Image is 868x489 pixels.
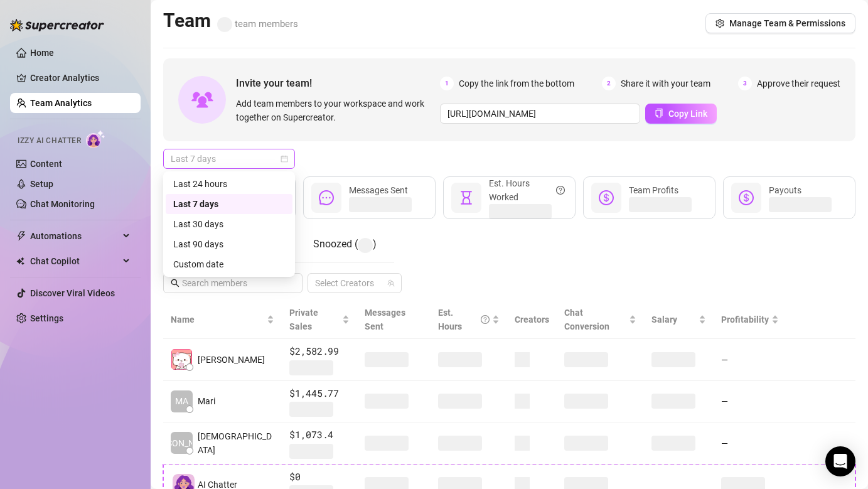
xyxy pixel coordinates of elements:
[198,429,274,457] span: [DEMOGRAPHIC_DATA]
[729,18,845,28] span: Manage Team & Permissions
[507,301,557,339] th: Creators
[30,68,131,88] a: Creator Analytics
[489,176,565,204] div: Est. Hours Worked
[714,381,786,423] td: —
[629,185,678,195] span: Team Profits
[30,199,95,209] a: Chat Monitoring
[30,98,92,108] a: Team Analytics
[173,237,285,251] div: Last 90 days
[198,353,265,367] span: [PERSON_NAME]
[289,386,350,401] span: $1,445.77
[705,13,855,33] button: Manage Team & Permissions
[30,226,119,246] span: Automations
[173,197,285,211] div: Last 7 days
[166,214,292,234] div: Last 30 days
[18,135,81,147] span: Izzy AI Chatter
[182,276,285,290] input: Search members
[30,159,62,169] a: Content
[440,77,454,90] span: 1
[16,231,26,241] span: thunderbolt
[16,257,24,266] img: Chat Copilot
[173,177,285,191] div: Last 24 hours
[714,339,786,381] td: —
[86,130,105,148] img: AI Chatter
[621,77,710,90] span: Share it with your team
[171,149,287,168] span: Last 7 days
[714,422,786,465] td: —
[721,314,769,325] span: Profitability
[217,18,298,30] span: team members
[349,185,408,195] span: Messages Sent
[175,394,188,408] span: MA
[289,308,318,331] span: Private Sales
[599,190,614,205] span: dollar-circle
[757,77,840,90] span: Approve their request
[30,48,54,58] a: Home
[166,174,292,194] div: Last 24 hours
[163,301,282,339] th: Name
[739,190,754,205] span: dollar-circle
[173,257,285,271] div: Custom date
[564,308,609,331] span: Chat Conversion
[166,234,292,254] div: Last 90 days
[289,470,350,485] span: $0
[171,349,192,370] img: Cristy Riego
[236,75,440,91] span: Invite your team!
[651,314,677,325] span: Salary
[738,77,752,90] span: 3
[556,176,565,204] span: question-circle
[171,279,179,287] span: search
[481,306,490,333] span: question-circle
[166,194,292,214] div: Last 7 days
[173,217,285,231] div: Last 30 days
[30,179,53,189] a: Setup
[602,77,616,90] span: 2
[148,436,215,450] span: [PERSON_NAME]
[166,254,292,274] div: Custom date
[30,288,115,298] a: Discover Viral Videos
[171,313,264,326] span: Name
[655,109,663,117] span: copy
[459,77,574,90] span: Copy the link from the bottom
[459,190,474,205] span: hourglass
[319,190,334,205] span: message
[30,251,119,271] span: Chat Copilot
[645,104,717,124] button: Copy Link
[313,238,377,250] span: Snoozed ( )
[387,279,395,287] span: team
[715,19,724,28] span: setting
[10,19,104,31] img: logo-BBDzfeDw.svg
[236,97,435,124] span: Add team members to your workspace and work together on Supercreator.
[438,306,490,333] div: Est. Hours
[289,427,350,443] span: $1,073.4
[289,344,350,359] span: $2,582.99
[365,308,405,331] span: Messages Sent
[198,394,215,408] span: Mari
[769,185,801,195] span: Payouts
[825,446,855,476] div: Open Intercom Messenger
[163,9,298,33] h2: Team
[668,109,707,119] span: Copy Link
[281,155,288,163] span: calendar
[30,313,63,323] a: Settings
